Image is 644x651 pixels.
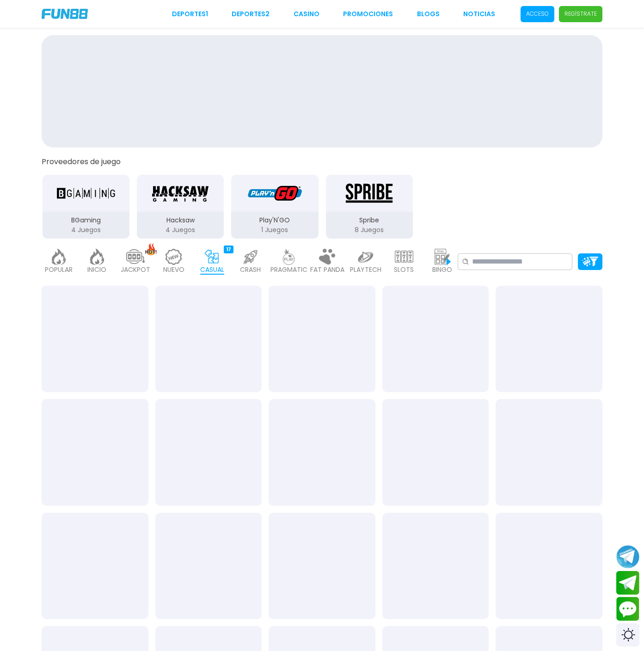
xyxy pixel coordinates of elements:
[270,265,307,275] p: PRAGMATIC
[45,265,73,275] p: POPULAR
[42,157,121,166] button: Proveedores de juego
[227,174,322,240] button: Play'N'GO
[395,249,413,265] img: slots_light.webp
[163,265,184,275] p: NUEVO
[151,180,209,206] img: Hacksaw
[137,215,224,225] p: Hacksaw
[616,623,639,646] div: Switch theme
[121,265,150,275] p: JACKPOT
[232,9,270,19] a: Deportes2
[43,215,129,225] p: BGaming
[42,9,88,19] img: Company Logo
[241,249,260,265] img: crash_light.webp
[224,246,233,253] div: 17
[310,265,344,275] p: FAT PANDA
[326,225,413,235] p: 8 Juegos
[433,249,452,265] img: bingo_light.webp
[294,9,319,19] a: CASINO
[326,215,413,225] p: Spribe
[582,257,598,266] img: Platform Filter
[394,265,414,275] p: SLOTS
[350,265,381,275] p: PLAYTECH
[145,243,157,256] img: hot
[43,225,129,235] p: 4 Juegos
[526,10,549,18] p: Acceso
[126,249,145,265] img: jackpot_light.webp
[87,265,106,275] p: INICIO
[343,9,393,19] a: Promociones
[616,545,639,569] button: Join telegram channel
[165,249,183,265] img: new_light.webp
[417,9,440,19] a: BLOGS
[231,215,318,225] p: Play'N'GO
[340,180,398,206] img: Spribe
[463,9,495,19] a: NOTICIAS
[172,9,208,19] a: Deportes1
[280,249,298,265] img: pragmatic_light.webp
[318,249,337,265] img: fat_panda_light.webp
[133,174,227,240] button: Hacksaw
[203,249,221,265] img: casual_active.webp
[432,265,452,275] p: BINGO
[39,174,133,240] button: BGaming
[49,249,68,265] img: popular_light.webp
[245,180,304,206] img: Play'N'GO
[322,174,417,240] button: Spribe
[57,180,115,206] img: BGaming
[616,571,639,595] button: Join telegram
[240,265,261,275] p: CRASH
[231,225,318,235] p: 1 Juegos
[137,225,224,235] p: 4 Juegos
[200,265,224,275] p: CASUAL
[564,10,597,18] p: Regístrate
[356,249,375,265] img: playtech_light.webp
[616,597,639,621] button: Contact customer service
[88,249,106,265] img: home_light.webp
